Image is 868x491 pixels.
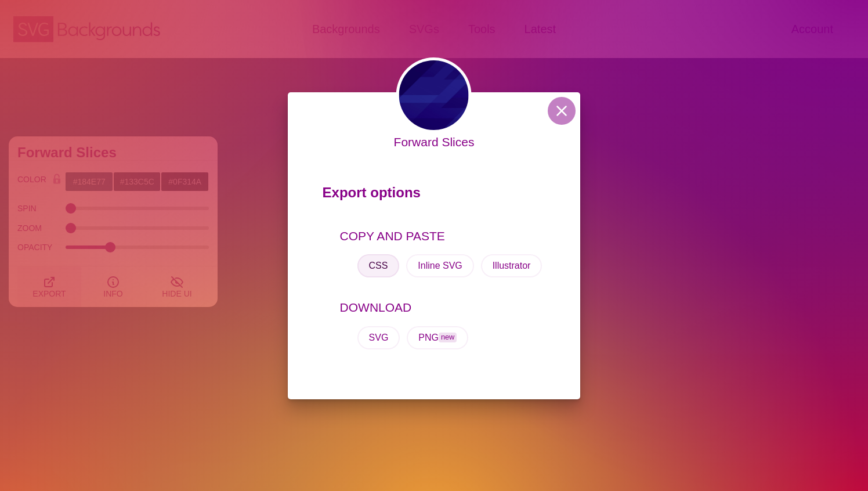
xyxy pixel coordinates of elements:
[357,326,400,349] button: SVG
[340,227,546,245] p: COPY AND PASTE
[396,57,472,133] img: blue abstract angled geometric background
[394,133,475,151] p: Forward Slices
[406,254,473,277] button: Inline SVG
[481,254,542,277] button: Illustrator
[323,179,546,212] p: Export options
[439,333,457,342] span: new
[407,326,468,349] button: PNGnew
[340,298,546,317] p: DOWNLOAD
[357,254,400,277] button: CSS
